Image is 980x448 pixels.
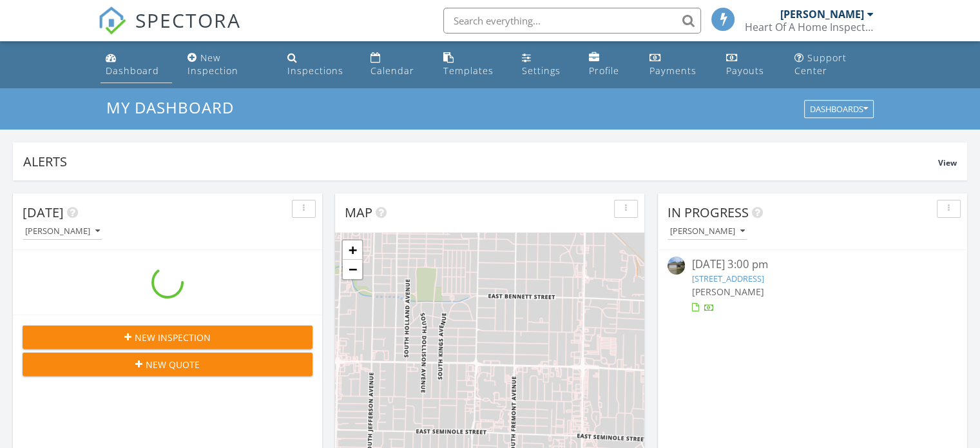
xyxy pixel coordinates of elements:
div: Inspections [287,64,343,77]
span: Map [345,204,372,221]
a: Zoom out [343,260,362,279]
a: Inspections [282,46,356,83]
button: Dashboards [804,101,874,119]
div: [PERSON_NAME] [780,8,864,21]
div: Dashboards [810,105,868,114]
button: [PERSON_NAME] [668,223,747,240]
span: SPECTORA [135,6,241,34]
input: Search everything... [443,8,701,34]
div: Templates [443,64,494,77]
img: The Best Home Inspection Software - Spectora [98,6,126,35]
div: [PERSON_NAME] [670,227,745,236]
a: Payments [644,46,711,83]
div: Heart Of A Home Inspections [745,21,874,34]
a: Company Profile [584,46,634,83]
a: Settings [517,46,573,83]
a: [STREET_ADDRESS] [691,273,764,284]
div: Alerts [23,153,938,170]
div: Payouts [726,64,764,77]
div: Payments [649,64,697,77]
div: Calendar [370,64,414,77]
div: Settings [522,64,561,77]
div: New Inspection [187,52,238,77]
img: 9365824%2Fcover_photos%2F0UnxKqsjnFjPaIqL3Aly%2Fsmall.jpg [668,257,685,274]
a: Templates [438,46,506,83]
span: View [938,157,957,168]
a: New Inspection [182,46,271,83]
button: New Quote [23,353,312,376]
a: [DATE] 3:00 pm [STREET_ADDRESS] [PERSON_NAME] [668,257,957,314]
div: [PERSON_NAME] [25,227,100,236]
a: Calendar [365,46,427,83]
a: Support Center [789,46,879,83]
span: New Quote [146,358,200,371]
a: Zoom in [343,240,362,260]
button: New Inspection [23,326,312,349]
button: [PERSON_NAME] [23,223,102,240]
a: Dashboard [101,46,172,83]
span: [DATE] [23,204,64,221]
a: SPECTORA [98,17,241,44]
div: Profile [589,64,619,77]
div: [DATE] 3:00 pm [691,257,933,273]
span: New Inspection [135,331,211,344]
div: Dashboard [106,64,159,77]
a: Payouts [721,46,779,83]
span: My Dashboard [106,97,234,118]
div: Support Center [794,52,847,77]
span: [PERSON_NAME] [691,286,764,298]
span: In Progress [668,204,749,221]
